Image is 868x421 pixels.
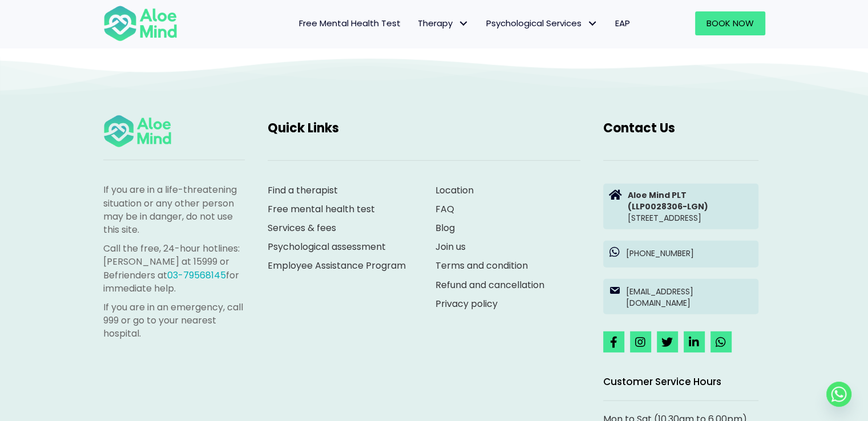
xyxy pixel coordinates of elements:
a: Free mental health test [268,203,375,216]
img: Aloe mind Logo [103,5,177,42]
span: Psychological Services [486,17,598,29]
p: [PHONE_NUMBER] [626,248,753,259]
a: Psychological assessment [268,240,386,253]
a: Refund and cancellation [435,278,544,292]
p: [STREET_ADDRESS] [628,189,753,224]
span: EAP [615,17,630,29]
span: Contact Us [603,119,675,137]
span: Free Mental Health Test [299,17,401,29]
a: Find a therapist [268,184,338,197]
nav: Menu [192,11,639,35]
span: Therapy [418,17,469,29]
img: Aloe mind Logo [103,114,172,149]
a: Privacy policy [435,297,498,310]
span: Customer Service Hours [603,375,721,388]
a: [EMAIL_ADDRESS][DOMAIN_NAME] [603,279,758,315]
a: Employee Assistance Program [268,259,406,272]
a: Book Now [695,11,765,35]
a: Free Mental Health Test [290,11,409,35]
span: Book Now [706,17,754,29]
p: [EMAIL_ADDRESS][DOMAIN_NAME] [626,286,753,309]
strong: (LLP0028306-LGN) [628,201,708,212]
strong: Aloe Mind PLT [628,189,687,201]
a: Blog [435,221,455,234]
a: 03-79568145 [167,269,226,282]
a: TherapyTherapy: submenu [409,11,478,35]
p: Call the free, 24-hour hotlines: [PERSON_NAME] at 15999 or Befrienders at for immediate help. [103,242,245,295]
a: Terms and condition [435,259,528,272]
span: Therapy: submenu [455,15,472,32]
p: If you are in an emergency, call 999 or go to your nearest hospital. [103,301,245,341]
a: Aloe Mind PLT(LLP0028306-LGN)[STREET_ADDRESS] [603,184,758,230]
span: Psychological Services: submenu [584,15,601,32]
a: Services & fees [268,221,336,234]
a: Join us [435,240,466,253]
span: Quick Links [268,119,339,137]
a: Whatsapp [826,382,851,407]
a: FAQ [435,203,454,216]
a: Psychological ServicesPsychological Services: submenu [478,11,607,35]
p: If you are in a life-threatening situation or any other person may be in danger, do not use this ... [103,183,245,236]
a: EAP [607,11,639,35]
a: [PHONE_NUMBER] [603,241,758,267]
a: Location [435,184,474,197]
